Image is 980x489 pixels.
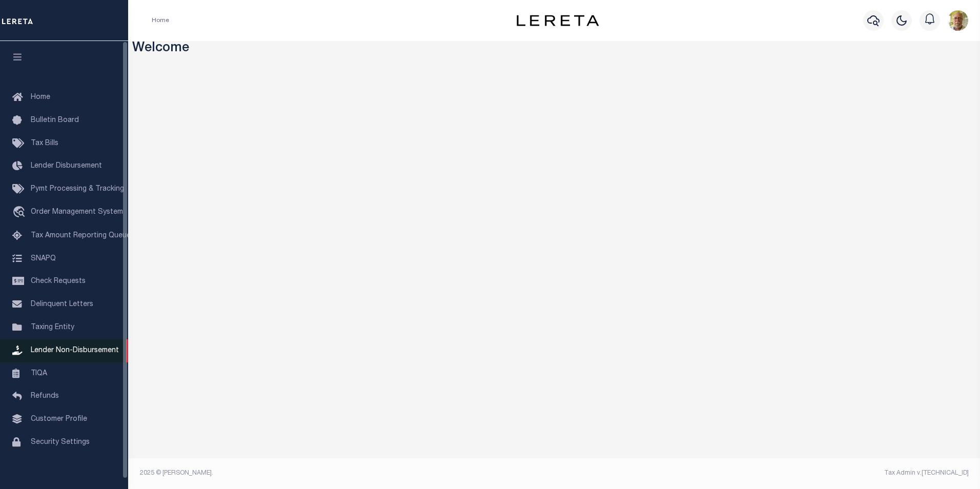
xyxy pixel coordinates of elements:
[517,15,599,26] img: logo-dark.svg
[31,439,90,446] span: Security Settings
[31,94,50,101] span: Home
[31,140,58,147] span: Tax Bills
[31,301,93,308] span: Delinquent Letters
[562,468,969,478] div: Tax Admin v.[TECHNICAL_ID]
[31,186,124,193] span: Pymt Processing & Tracking
[31,255,56,262] span: SNAPQ
[31,278,86,285] span: Check Requests
[31,393,59,400] span: Refunds
[31,347,119,354] span: Lender Non-Disbursement
[12,206,29,219] i: travel_explore
[31,416,87,423] span: Customer Profile
[132,468,555,478] div: 2025 © [PERSON_NAME].
[132,41,976,57] h3: Welcome
[31,117,79,124] span: Bulletin Board
[31,324,74,331] span: Taxing Entity
[31,232,131,239] span: Tax Amount Reporting Queue
[31,209,123,216] span: Order Management System
[31,162,102,170] span: Lender Disbursement
[152,16,169,25] li: Home
[31,370,47,377] span: TIQA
